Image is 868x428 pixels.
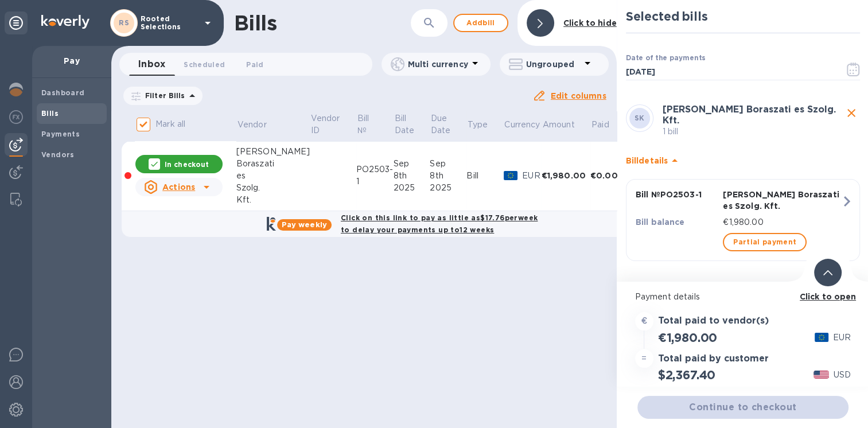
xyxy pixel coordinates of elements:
[282,220,327,229] b: Pay weekly
[41,109,59,118] b: Bills
[526,59,581,70] p: Ungrouped
[408,59,468,70] p: Multi currency
[468,119,503,131] span: Type
[834,369,851,381] p: USD
[341,213,538,234] b: Click on this link to pay as little as $17.76 per week to delay your payments up to 12 weeks
[591,119,624,131] span: Paid
[9,110,23,124] img: Foreign exchange
[236,194,310,206] div: Kft.
[236,158,310,170] div: Boraszati
[658,330,717,345] h2: €1,980.00
[41,88,85,97] b: Dashboard
[394,158,430,170] div: Sep
[658,353,769,364] h3: Total paid by customer
[41,15,89,29] img: Logo
[394,182,430,194] div: 2025
[733,235,796,249] span: Partial payment
[800,292,857,301] b: Click to open
[394,112,429,137] span: Bill Date
[563,18,617,28] b: Click to hide
[626,9,860,24] h2: Selected bills
[626,156,668,165] b: Bill details
[723,216,841,228] p: €1,980.00
[636,189,719,200] p: Bill № PO2503-1
[394,112,414,137] p: Bill Date
[162,182,195,192] u: Actions
[635,114,645,122] b: SK
[165,159,209,169] p: In checkout
[138,56,165,72] span: Inbox
[542,119,589,131] span: Amount
[723,189,841,212] p: [PERSON_NAME] Boraszati es Szolg. Kft.
[141,15,198,31] p: Rooted Selections
[236,170,310,182] div: es
[551,91,606,100] u: Edit columns
[658,316,769,326] h3: Total paid to vendor(s)
[5,11,28,34] div: Unpin categories
[591,119,609,131] p: Paid
[626,55,705,62] label: Date of the payments
[466,170,504,182] div: Bill
[723,233,807,251] button: Partial payment
[236,182,310,194] div: Szolg.
[41,130,80,138] b: Payments
[237,119,281,131] span: Vendor
[184,59,225,71] span: Scheduled
[357,112,377,137] p: Bill №
[833,332,851,344] p: EUR
[237,119,266,131] p: Vendor
[542,170,590,181] div: €1,980.00
[431,112,451,137] p: Due Date
[156,118,186,130] p: Mark all
[119,18,129,27] b: RS
[542,119,574,131] p: Amount
[41,55,102,67] p: Pay
[246,59,263,71] span: Paid
[663,126,843,138] p: 1 bill
[430,170,466,182] div: 8th
[843,104,860,122] button: close
[236,146,310,158] div: [PERSON_NAME]
[41,150,75,159] b: Vendors
[663,104,836,126] b: [PERSON_NAME] Boraszati es Szolg. Kft.
[658,368,715,382] h2: $2,367.40
[635,349,653,368] div: =
[431,112,466,137] span: Due Date
[357,112,392,137] span: Bill №
[641,316,647,325] strong: €
[464,16,498,30] span: Add bill
[430,182,466,194] div: 2025
[234,11,277,35] h1: Bills
[626,142,860,179] div: Billdetails
[356,164,394,188] div: PO2503-1
[453,14,508,32] button: Addbill
[394,170,430,182] div: 8th
[626,179,860,261] button: Bill №PO2503-1[PERSON_NAME] Boraszati es Szolg. Kft.Bill balance€1,980.00Partial payment
[635,291,851,303] p: Payment details
[311,112,340,137] p: Vendor ID
[505,119,540,131] p: Currency
[636,216,719,228] p: Bill balance
[468,119,488,131] p: Type
[430,158,466,170] div: Sep
[311,112,355,137] span: Vendor ID
[141,91,185,100] p: Filter Bills
[522,170,541,182] p: EUR
[813,371,829,379] img: USD
[590,170,625,181] div: €0.00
